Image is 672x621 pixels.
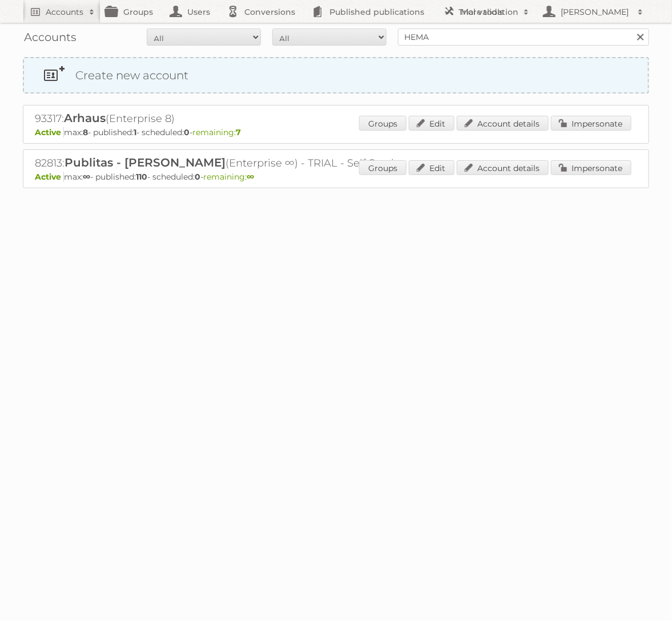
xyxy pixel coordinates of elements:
[551,160,631,175] a: Impersonate
[35,127,637,137] p: max: - published: - scheduled: -
[236,127,241,137] strong: 7
[35,127,64,137] span: Active
[409,160,454,175] a: Edit
[203,172,254,182] span: remaining:
[83,172,90,182] strong: ∞
[247,172,254,182] strong: ∞
[551,116,631,131] a: Impersonate
[457,116,549,131] a: Account details
[35,111,434,126] h2: 93317: (Enterprise 8)
[35,172,637,182] p: max: - published: - scheduled: -
[134,127,136,137] strong: 1
[35,156,434,171] h2: 82813: (Enterprise ∞) - TRIAL - Self Service
[558,6,632,18] h2: [PERSON_NAME]
[24,58,648,92] a: Create new account
[461,6,518,18] h2: More tools
[409,116,454,131] a: Edit
[65,156,226,169] span: Publitas - [PERSON_NAME]
[184,127,190,137] strong: 0
[136,172,147,182] strong: 110
[35,172,64,182] span: Active
[359,160,407,175] a: Groups
[192,127,241,137] span: remaining:
[46,6,83,18] h2: Accounts
[457,160,549,175] a: Account details
[83,127,88,137] strong: 8
[359,116,407,131] a: Groups
[195,172,200,182] strong: 0
[64,111,106,125] span: Arhaus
